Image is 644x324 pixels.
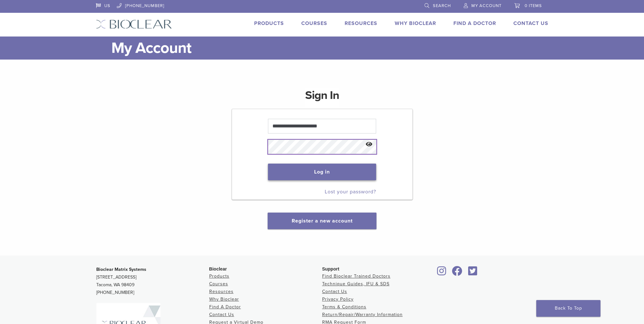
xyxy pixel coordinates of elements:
[209,312,234,317] a: Contact Us
[513,20,548,27] a: Contact Us
[254,20,284,27] a: Products
[209,304,241,310] a: Find A Doctor
[433,3,451,8] span: Search
[435,270,449,276] a: Bioclear
[322,312,403,317] a: Return/Repair/Warranty Information
[325,189,376,195] a: Lost your password?
[322,281,390,287] a: Technique Guides, IFU & SDS
[209,273,229,279] a: Products
[268,164,376,180] button: Log in
[450,270,465,276] a: Bioclear
[345,20,377,27] a: Resources
[96,266,209,296] p: [STREET_ADDRESS] Tacoma, WA 98409 [PHONE_NUMBER]
[322,289,347,294] a: Contact Us
[111,36,548,60] h1: My Account
[466,270,479,276] a: Bioclear
[209,296,239,302] a: Why Bioclear
[209,289,234,294] a: Resources
[362,136,376,153] button: Show password
[322,266,339,271] span: Support
[536,300,600,317] a: Back To Top
[322,273,391,279] a: Find Bioclear Trained Doctors
[209,266,227,271] span: Bioclear
[301,20,327,27] a: Courses
[525,3,542,8] span: 0 items
[305,88,339,108] h1: Sign In
[291,218,352,224] a: Register a new account
[322,296,354,302] a: Privacy Policy
[96,20,172,29] img: Bioclear
[268,213,376,229] button: Register a new account
[453,20,496,27] a: Find A Doctor
[471,3,502,8] span: My Account
[96,267,146,272] strong: Bioclear Matrix Systems
[209,281,228,287] a: Courses
[395,20,436,27] a: Why Bioclear
[322,304,366,310] a: Terms & Conditions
